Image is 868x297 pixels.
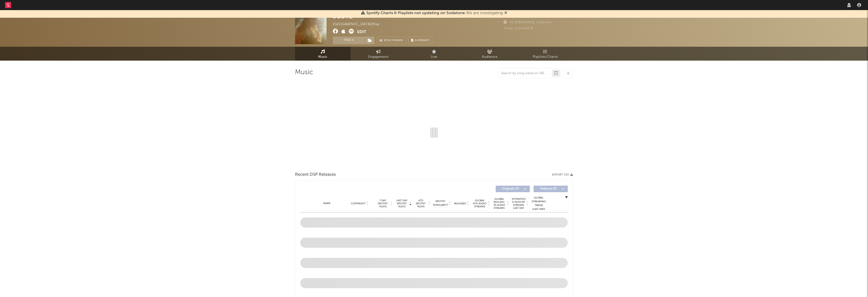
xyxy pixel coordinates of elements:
span: Originals ( 0 ) [499,187,522,190]
button: Summary [408,37,432,44]
button: Edit [357,29,366,35]
span: Features ( 0 ) [537,187,560,190]
button: Export CSV [552,173,573,176]
span: Recent DSP Releases [295,172,336,178]
span: Jump Score: 62.8 [504,27,533,30]
span: Estimated % Playlist Streams Last Day [512,197,526,210]
span: Audience [482,54,497,60]
button: Originals(0) [496,186,530,192]
a: Playlists/Charts [517,47,573,61]
a: Engagement [351,47,406,61]
span: Summary [415,39,430,42]
button: Track [333,37,364,44]
span: Last Day Spotify Plays [395,199,408,208]
span: Global Rolling 7D Audio Streams [492,197,506,210]
span: Dismiss [504,11,507,15]
a: Benchmark [377,37,406,44]
span: Engagement [368,54,389,60]
span: Spotify Charts & Playlists not updating on Sodatone [366,11,465,15]
button: Features(0) [534,186,568,192]
span: Copyright [351,202,366,205]
span: Released [454,202,466,205]
div: Global Streaming Trend (Last 60D) [531,196,546,211]
div: [GEOGRAPHIC_DATA] | Pop [333,21,385,28]
span: 7 Day Spotify Plays [376,199,390,208]
span: Music [318,54,328,60]
span: Spotify Popularity [433,200,448,207]
input: Search by song name or URL [499,71,552,76]
span: Playlists/Charts [533,54,558,60]
a: Music [295,47,351,61]
span: Benchmark [384,38,403,44]
span: Live [431,54,437,60]
span: ATD Spotify Plays [414,199,427,208]
a: Live [406,47,462,61]
span: 42.226 Monthly Listeners [504,21,552,24]
a: Audience [462,47,517,61]
span: : We are investigating [366,11,503,15]
span: Global ATD Audio Streams [473,199,487,208]
div: Name [310,202,344,205]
